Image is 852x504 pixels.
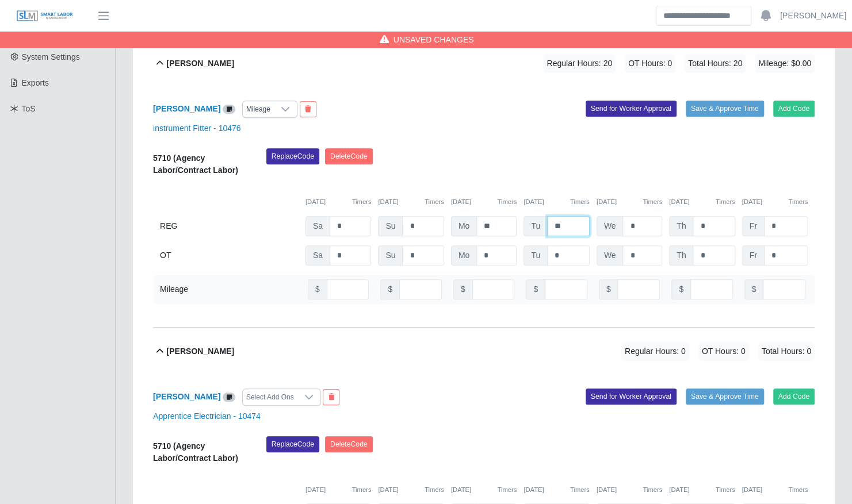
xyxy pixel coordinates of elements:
[352,485,372,495] button: Timers
[451,197,517,207] div: [DATE]
[497,485,517,495] button: Timers
[597,245,624,266] span: We
[378,245,403,266] span: Su
[524,216,548,236] span: Tu
[425,485,444,495] button: Timers
[22,78,49,87] span: Exports
[378,216,403,236] span: Su
[497,197,517,207] button: Timers
[153,328,815,375] button: [PERSON_NAME] Regular Hours: 0 OT Hours: 0 Total Hours: 0
[669,245,693,266] span: Th
[570,485,590,495] button: Timers
[597,485,662,495] div: [DATE]
[266,148,319,164] button: ReplaceCode
[378,485,444,495] div: [DATE]
[586,101,677,117] button: Send for Worker Approval
[686,388,764,405] button: Save & Approve Time
[586,388,677,405] button: Send for Worker Approval
[22,104,36,113] span: ToS
[305,197,371,207] div: [DATE]
[266,436,319,452] button: ReplaceCode
[352,197,372,207] button: Timers
[788,485,808,495] button: Timers
[243,389,297,405] div: Select Add Ons
[380,279,400,299] span: $
[325,148,373,164] button: DeleteCode
[305,245,330,266] span: Sa
[773,101,815,117] button: Add Code
[300,101,316,117] button: End Worker & Remove from the Timesheet
[323,389,339,405] button: End Worker & Remove from the Timesheet
[325,436,373,452] button: DeleteCode
[780,10,846,22] a: [PERSON_NAME]
[153,411,261,421] a: Apprentice Electrician - 10474
[656,6,751,26] input: Search
[223,104,235,113] a: View/Edit Notes
[160,245,299,266] div: OT
[524,485,589,495] div: [DATE]
[698,342,749,361] span: OT Hours: 0
[686,101,764,117] button: Save & Approve Time
[451,216,477,236] span: Mo
[625,54,675,73] span: OT Hours: 0
[153,392,220,401] a: [PERSON_NAME]
[669,197,735,207] div: [DATE]
[153,40,815,87] button: [PERSON_NAME] Regular Hours: 20 OT Hours: 0 Total Hours: 20 Mileage: $0.00
[167,57,234,70] b: [PERSON_NAME]
[153,124,241,133] a: instrument Fitter - 10476
[451,245,477,266] span: Mo
[742,216,765,236] span: Fr
[669,216,693,236] span: Th
[597,216,624,236] span: We
[16,10,74,22] img: SLM Logo
[378,197,444,207] div: [DATE]
[597,197,662,207] div: [DATE]
[742,197,808,207] div: [DATE]
[716,197,735,207] button: Timers
[167,345,234,357] b: [PERSON_NAME]
[243,101,274,117] div: Mileage
[742,245,765,266] span: Fr
[599,279,618,299] span: $
[685,54,746,73] span: Total Hours: 20
[22,52,80,61] span: System Settings
[223,392,235,401] a: View/Edit Notes
[669,485,735,495] div: [DATE]
[671,279,691,299] span: $
[643,197,662,207] button: Timers
[453,279,473,299] span: $
[621,342,689,361] span: Regular Hours: 0
[744,279,764,299] span: $
[524,197,589,207] div: [DATE]
[773,388,815,405] button: Add Code
[451,485,517,495] div: [DATE]
[153,441,238,463] b: 5710 (Agency Labor/Contract Labor)
[755,54,815,73] span: Mileage: $0.00
[160,216,299,236] div: REG
[526,279,545,299] span: $
[393,34,474,45] span: Unsaved Changes
[758,342,815,361] span: Total Hours: 0
[305,216,330,236] span: Sa
[308,279,327,299] span: $
[788,197,808,207] button: Timers
[425,197,444,207] button: Timers
[742,485,808,495] div: [DATE]
[153,104,220,113] a: [PERSON_NAME]
[153,153,238,175] b: 5710 (Agency Labor/Contract Labor)
[524,245,548,266] span: Tu
[643,485,662,495] button: Timers
[570,197,590,207] button: Timers
[543,54,616,73] span: Regular Hours: 20
[305,485,371,495] div: [DATE]
[160,283,188,295] div: Mileage
[716,485,735,495] button: Timers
